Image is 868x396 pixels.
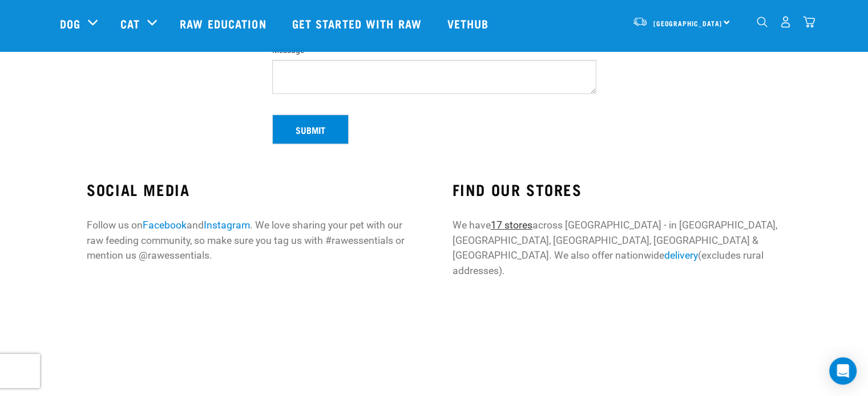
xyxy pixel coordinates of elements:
p: We have across [GEOGRAPHIC_DATA] - in [GEOGRAPHIC_DATA], [GEOGRAPHIC_DATA], [GEOGRAPHIC_DATA], [G... [452,218,781,278]
a: delivery [664,250,697,261]
img: user.png [780,16,792,28]
img: home-icon-1@2x.png [757,17,768,27]
a: Cat [120,15,140,32]
div: Open Intercom Messenger [829,357,857,385]
a: Get started with Raw [281,1,436,46]
a: Facebook [143,219,187,231]
h3: FIND OUR STORES [452,181,781,198]
img: home-icon@2x.png [803,16,815,28]
a: Instagram [204,219,250,231]
img: van-moving.png [632,17,648,27]
p: Follow us on and . We love sharing your pet with our raw feeding community, so make sure you tag ... [87,218,415,263]
a: 17 stores [490,219,532,231]
a: Raw Education [168,1,280,46]
span: [GEOGRAPHIC_DATA] [653,21,722,25]
h3: SOCIAL MEDIA [87,181,415,198]
button: Submit [272,115,349,144]
a: Dog [60,15,80,32]
a: Vethub [436,1,503,46]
